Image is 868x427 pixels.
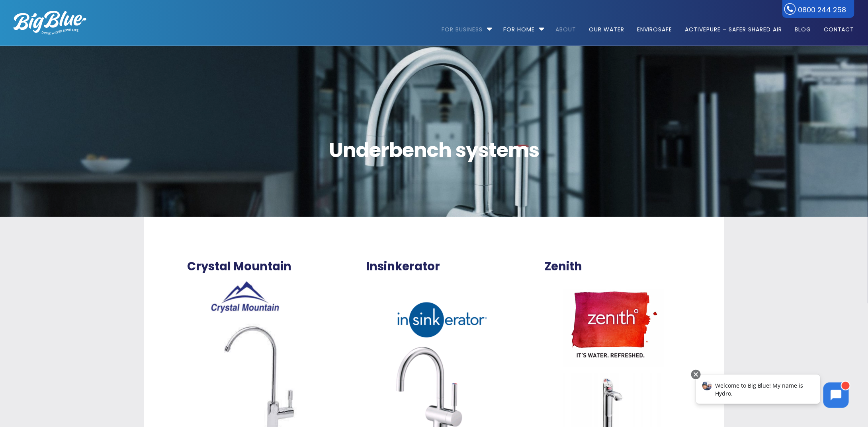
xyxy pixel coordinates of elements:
[545,260,583,274] span: Zenith
[187,260,291,274] span: Crystal Mountain
[366,260,440,274] span: Insinkerator
[14,11,86,35] img: logo
[131,140,737,160] span: Underbench systems
[688,368,857,416] iframe: Chatbot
